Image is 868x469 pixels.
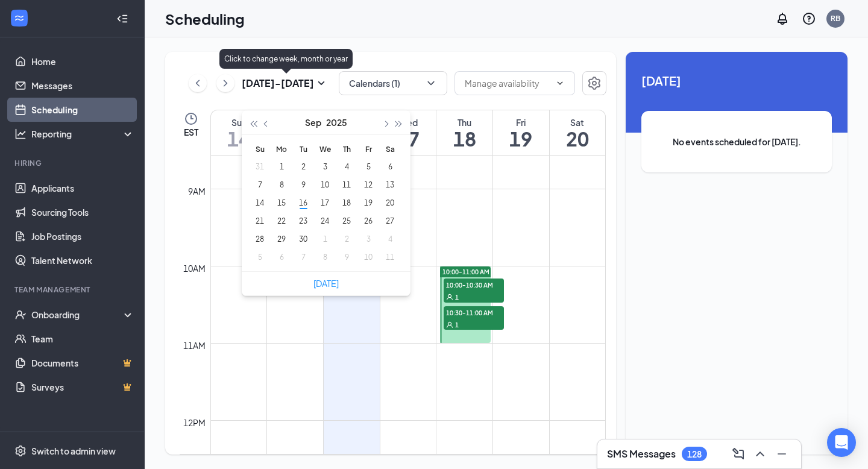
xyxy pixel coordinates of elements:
button: ChevronLeft [189,74,207,92]
a: Home [31,49,134,74]
a: DocumentsCrown [31,351,134,375]
h1: Scheduling [165,8,245,29]
button: ComposeMessage [729,444,748,464]
span: 10:30-11:00 AM [444,306,504,318]
div: 10 [361,250,376,265]
div: Thu [436,116,492,128]
td: 2025-09-24 [314,212,336,230]
td: 2025-09-19 [357,194,379,212]
td: 2025-09-26 [357,212,379,230]
a: Scheduling [31,98,134,122]
td: 2025-09-21 [249,212,271,230]
td: 2025-10-11 [379,248,401,266]
div: 24 [318,214,332,228]
div: 2 [296,160,310,174]
div: 31 [253,160,267,174]
input: Manage availability [465,77,550,90]
div: 17 [318,196,332,210]
button: Minimize [772,444,791,464]
svg: Settings [14,445,27,457]
div: 28 [253,232,267,247]
svg: Clock [184,112,198,126]
button: 2025 [326,110,347,134]
div: 6 [383,160,397,174]
a: September 18, 2025 [436,110,492,155]
div: 9 [339,250,354,265]
a: Talent Network [31,248,134,272]
div: 10am [181,262,208,275]
div: 7 [253,178,267,192]
div: 10 [318,178,332,192]
div: Hiring [14,158,132,168]
svg: WorkstreamLogo [13,12,25,24]
th: We [314,140,336,158]
h1: 19 [493,128,549,149]
div: 9 [296,178,310,192]
div: 1 [274,160,289,174]
div: 128 [687,449,702,459]
h3: [DATE] - [DATE] [242,77,314,90]
div: 25 [339,214,354,228]
div: 5 [361,160,376,174]
div: 1 [318,232,332,247]
div: Sat [550,116,605,128]
a: Team [31,327,134,351]
button: Sep [305,110,321,134]
div: 2 [339,232,354,247]
button: ChevronRight [216,74,234,92]
div: 27 [383,214,397,228]
div: 21 [253,214,267,228]
div: 23 [296,214,310,228]
div: 16 [296,196,310,210]
span: [DATE] [641,71,832,90]
td: 2025-09-06 [379,158,401,176]
td: 2025-09-11 [336,176,357,194]
th: Sa [379,140,401,158]
th: Th [336,140,357,158]
svg: Settings [587,76,602,90]
svg: UserCheck [14,309,27,321]
div: Onboarding [31,309,124,321]
th: Su [249,140,271,158]
td: 2025-09-18 [336,194,357,212]
td: 2025-09-27 [379,212,401,230]
th: Mo [271,140,292,158]
div: 4 [383,232,397,247]
div: Open Intercom Messenger [827,428,856,457]
div: 29 [274,232,289,247]
td: 2025-09-22 [271,212,292,230]
span: EST [184,126,198,138]
td: 2025-09-02 [292,158,314,176]
td: 2025-08-31 [249,158,271,176]
div: 8 [274,178,289,192]
button: Settings [582,71,606,95]
span: No events scheduled for [DATE]. [665,135,808,148]
div: RB [831,13,840,24]
div: 26 [361,214,376,228]
div: 22 [274,214,289,228]
h1: 18 [436,128,492,149]
span: 10:00-11:00 AM [442,268,489,276]
div: 3 [318,160,332,174]
div: 12pm [181,416,208,429]
a: Sourcing Tools [31,200,134,224]
th: Tu [292,140,314,158]
svg: ChevronUp [753,447,767,461]
div: Team Management [14,285,132,295]
svg: SmallChevronDown [314,76,329,90]
td: 2025-09-04 [336,158,357,176]
td: 2025-10-03 [357,230,379,248]
div: 11 [339,178,354,192]
div: 6 [274,250,289,265]
div: Click to change week, month or year [219,49,353,69]
td: 2025-09-05 [357,158,379,176]
td: 2025-09-03 [314,158,336,176]
div: 4 [339,160,354,174]
a: September 14, 2025 [211,110,266,155]
a: September 19, 2025 [493,110,549,155]
div: 14 [253,196,267,210]
span: 1 [455,293,459,301]
div: Reporting [31,128,135,140]
svg: User [446,294,453,301]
